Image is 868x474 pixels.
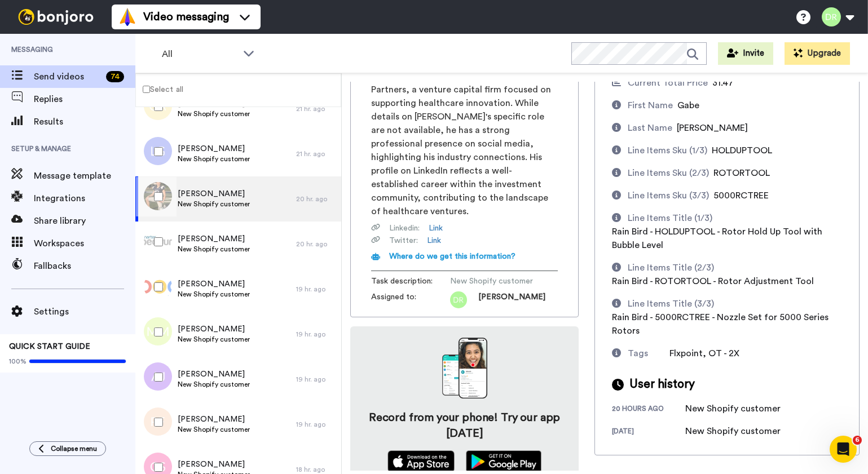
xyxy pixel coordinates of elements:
span: Send videos [34,70,102,83]
div: Line Items Sku (1/3) [628,144,707,157]
span: Twitter : [389,235,418,246]
div: 21 hr. ago [296,149,336,158]
div: 19 hr. ago [296,420,336,429]
span: Rain Bird - 5000RCTREE - Nozzle Set for 5000 Series Rotors [612,313,829,335]
div: Line Items Title (2/3) [628,261,714,274]
button: Collapse menu [29,441,106,456]
div: 19 hr. ago [296,375,336,384]
div: New Shopify customer [685,424,781,438]
span: [PERSON_NAME] [178,414,250,425]
span: [PERSON_NAME] [178,459,250,470]
span: Video messaging [143,9,229,25]
span: [PERSON_NAME] [178,369,250,380]
span: New Shopify customer [178,290,250,299]
img: vm-color.svg [118,8,136,26]
span: [PERSON_NAME] [178,278,250,290]
span: New Shopify customer [178,200,250,209]
span: [PERSON_NAME] [478,291,545,308]
img: dr.png [450,291,467,308]
div: 19 hr. ago [296,330,336,339]
div: 74 [106,71,124,82]
a: Link [429,223,443,234]
span: New Shopify customer [178,109,250,118]
div: Tags [628,347,648,360]
div: Line Items Title (1/3) [628,211,712,225]
iframe: Intercom live chat [830,436,857,463]
div: New Shopify customer [685,402,781,415]
span: Rain Bird - ROTORTOOL - Rotor Adjustment Tool [612,277,814,286]
span: User history [629,376,695,393]
span: Task description : [371,276,450,287]
div: 19 hr. ago [296,285,336,294]
span: Share library [34,214,135,228]
span: [PERSON_NAME] [178,233,250,245]
span: All [162,47,237,61]
span: Results [34,115,135,129]
span: [PERSON_NAME] is associated with Camber Partners, a venture capital firm focused on supporting he... [371,69,558,218]
img: download [442,338,487,398]
span: Integrations [34,192,135,205]
span: New Shopify customer [178,425,250,434]
div: Last Name [628,121,672,135]
div: Line Items Title (3/3) [628,297,714,311]
div: 20 hours ago [612,404,685,415]
button: Upgrade [785,42,850,65]
div: Line Items Sku (2/3) [628,166,709,180]
span: Message template [34,169,135,183]
span: New Shopify customer [178,154,250,163]
div: 20 hr. ago [296,194,336,203]
span: Settings [34,305,135,318]
span: ROTORTOOL [713,169,770,178]
span: Replies [34,92,135,106]
span: New Shopify customer [450,276,557,287]
span: Where do we get this information? [389,252,515,260]
span: New Shopify customer [178,380,250,389]
button: Invite [718,42,773,65]
span: Flxpoint, OT - 2X [669,349,739,358]
img: bj-logo-header-white.svg [14,9,98,25]
span: Fallbacks [34,259,135,273]
span: 100% [9,357,27,366]
span: [PERSON_NAME] [178,324,250,335]
label: Select all [136,82,183,96]
div: [DATE] [612,427,685,438]
h4: Record from your phone! Try our app [DATE] [362,410,567,441]
span: Assigned to: [371,291,450,308]
span: New Shopify customer [178,245,250,254]
span: HOLDUPTOOL [712,146,772,155]
div: Current Total Price [628,76,708,90]
a: Link [427,235,441,246]
span: QUICK START GUIDE [9,343,90,351]
span: New Shopify customer [178,335,250,344]
div: Line Items Sku (3/3) [628,189,709,202]
span: Gabe [677,101,699,110]
span: 5000RCTREE [713,191,769,200]
span: Workspaces [34,237,135,250]
div: 21 hr. ago [296,104,336,113]
div: First Name [628,99,673,112]
img: playstore [466,450,542,473]
span: Rain Bird - HOLDUPTOOL - Rotor Hold Up Tool with Bubble Level [612,227,822,250]
input: Select all [143,86,150,93]
div: 18 hr. ago [296,465,336,474]
span: 31.47 [712,78,734,87]
span: Linkedin : [389,223,420,234]
span: [PERSON_NAME] [677,123,748,132]
span: Collapse menu [51,444,97,453]
span: 6 [853,436,862,445]
div: 20 hr. ago [296,240,336,249]
span: [PERSON_NAME] [178,143,250,154]
img: appstore [387,450,455,473]
span: [PERSON_NAME] [178,188,250,200]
